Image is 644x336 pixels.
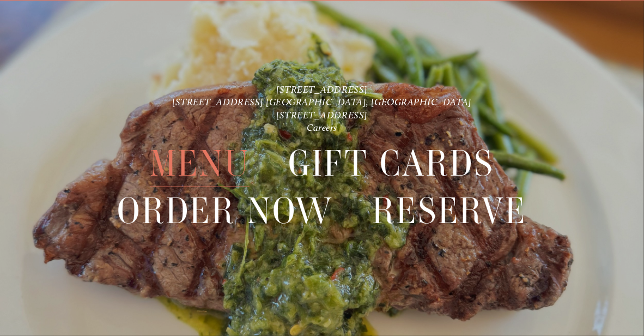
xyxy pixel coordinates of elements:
span: Order Now [117,188,333,235]
a: [STREET_ADDRESS] [GEOGRAPHIC_DATA], [GEOGRAPHIC_DATA] [172,97,472,108]
a: Order Now [117,188,333,234]
a: [STREET_ADDRESS] [276,83,368,95]
a: [STREET_ADDRESS] [276,109,368,121]
a: Careers [307,122,337,133]
a: Menu [150,141,250,187]
a: Reserve [372,188,526,234]
a: Gift Cards [288,141,494,187]
span: Reserve [372,188,526,235]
